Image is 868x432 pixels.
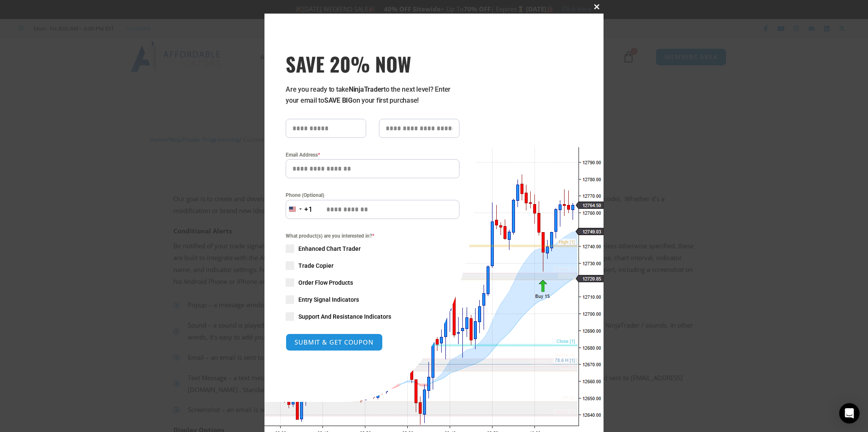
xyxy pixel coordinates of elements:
[286,52,459,76] span: SAVE 20% NOW
[286,334,383,351] button: SUBMIT & GET COUPON
[298,244,361,253] span: Enhanced Chart Trader
[286,151,459,159] label: Email Address
[324,96,353,104] strong: SAVE BIG
[286,200,313,219] button: Selected country
[286,261,459,270] label: Trade Copier
[349,85,384,93] strong: NinjaTrader
[286,84,459,106] p: Are you ready to take to the next level? Enter your email to on your first purchase!
[839,403,860,424] div: Open Intercom Messenger
[286,191,459,199] label: Phone (Optional)
[298,261,334,270] span: Trade Copier
[286,312,459,321] label: Support And Resistance Indicators
[286,295,459,304] label: Entry Signal Indicators
[298,312,391,321] span: Support And Resistance Indicators
[286,244,459,253] label: Enhanced Chart Trader
[298,295,359,304] span: Entry Signal Indicators
[298,278,353,287] span: Order Flow Products
[286,232,459,240] span: What product(s) are you interested in?
[286,278,459,287] label: Order Flow Products
[304,204,313,215] div: +1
